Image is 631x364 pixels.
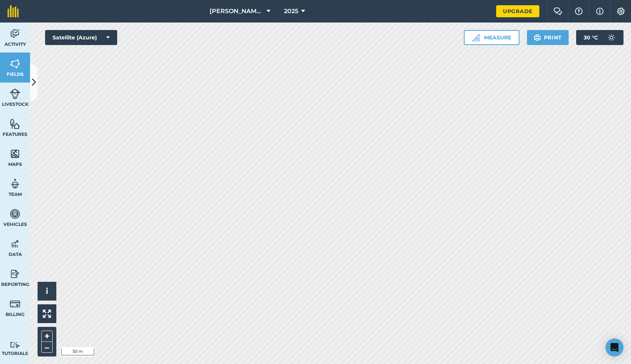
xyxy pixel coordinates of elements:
img: svg+xml;base64,PHN2ZyB4bWxucz0iaHR0cDovL3d3dy53My5vcmcvMjAwMC9zdmciIHdpZHRoPSI1NiIgaGVpZ2h0PSI2MC... [10,118,20,129]
span: [PERSON_NAME]'s Garden [210,7,264,16]
img: svg+xml;base64,PHN2ZyB4bWxucz0iaHR0cDovL3d3dy53My5vcmcvMjAwMC9zdmciIHdpZHRoPSIxNyIgaGVpZ2h0PSIxNy... [596,7,604,16]
button: – [41,342,53,353]
img: Two speech bubbles overlapping with the left bubble in the forefront [553,8,562,15]
button: Measure [464,30,519,45]
div: Open Intercom Messenger [605,338,623,356]
img: Four arrows, one pointing top left, one top right, one bottom right and the last bottom left [43,310,51,318]
img: svg+xml;base64,PD94bWwgdmVyc2lvbj0iMS4wIiBlbmNvZGluZz0idXRmLTgiPz4KPCEtLSBHZW5lcmF0b3I6IEFkb2JlIE... [10,298,20,310]
img: svg+xml;base64,PD94bWwgdmVyc2lvbj0iMS4wIiBlbmNvZGluZz0idXRmLTgiPz4KPCEtLSBHZW5lcmF0b3I6IEFkb2JlIE... [604,30,619,45]
button: 30 °C [576,30,623,45]
button: Print [527,30,569,45]
img: svg+xml;base64,PD94bWwgdmVyc2lvbj0iMS4wIiBlbmNvZGluZz0idXRmLTgiPz4KPCEtLSBHZW5lcmF0b3I6IEFkb2JlIE... [10,268,20,280]
button: + [41,331,53,342]
img: A question mark icon [574,8,583,15]
img: svg+xml;base64,PD94bWwgdmVyc2lvbj0iMS4wIiBlbmNvZGluZz0idXRmLTgiPz4KPCEtLSBHZW5lcmF0b3I6IEFkb2JlIE... [10,28,20,39]
span: 2025 [284,7,298,16]
button: i [38,282,56,301]
button: Satellite (Azure) [45,30,117,45]
img: svg+xml;base64,PHN2ZyB4bWxucz0iaHR0cDovL3d3dy53My5vcmcvMjAwMC9zdmciIHdpZHRoPSI1NiIgaGVpZ2h0PSI2MC... [10,148,20,159]
img: fieldmargin Logo [8,5,19,17]
img: svg+xml;base64,PHN2ZyB4bWxucz0iaHR0cDovL3d3dy53My5vcmcvMjAwMC9zdmciIHdpZHRoPSI1NiIgaGVpZ2h0PSI2MC... [10,58,20,69]
img: A cog icon [616,8,625,15]
span: 30 ° C [584,30,598,45]
span: i [46,286,48,296]
img: svg+xml;base64,PD94bWwgdmVyc2lvbj0iMS4wIiBlbmNvZGluZz0idXRmLTgiPz4KPCEtLSBHZW5lcmF0b3I6IEFkb2JlIE... [10,238,20,250]
img: svg+xml;base64,PD94bWwgdmVyc2lvbj0iMS4wIiBlbmNvZGluZz0idXRmLTgiPz4KPCEtLSBHZW5lcmF0b3I6IEFkb2JlIE... [10,88,20,99]
img: svg+xml;base64,PD94bWwgdmVyc2lvbj0iMS4wIiBlbmNvZGluZz0idXRmLTgiPz4KPCEtLSBHZW5lcmF0b3I6IEFkb2JlIE... [10,341,20,349]
a: Upgrade [496,5,539,17]
img: Ruler icon [472,34,480,41]
img: svg+xml;base64,PD94bWwgdmVyc2lvbj0iMS4wIiBlbmNvZGluZz0idXRmLTgiPz4KPCEtLSBHZW5lcmF0b3I6IEFkb2JlIE... [10,178,20,190]
img: svg+xml;base64,PD94bWwgdmVyc2lvbj0iMS4wIiBlbmNvZGluZz0idXRmLTgiPz4KPCEtLSBHZW5lcmF0b3I6IEFkb2JlIE... [10,208,20,220]
img: svg+xml;base64,PHN2ZyB4bWxucz0iaHR0cDovL3d3dy53My5vcmcvMjAwMC9zdmciIHdpZHRoPSIxOSIgaGVpZ2h0PSIyNC... [534,33,541,42]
